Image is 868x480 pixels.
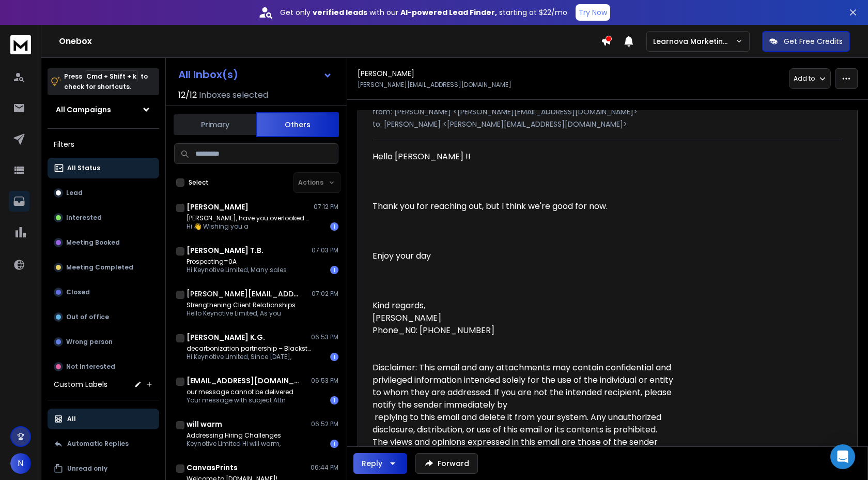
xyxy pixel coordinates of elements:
[280,7,567,18] p: Get only with our starting at $22/mo
[187,388,293,396] p: our message cannot be delivered
[311,420,338,428] p: 06:52 PM
[48,356,159,377] button: Not Interested
[178,69,238,80] h1: All Inbox(s)
[187,245,263,256] h1: [PERSON_NAME] T.B.
[48,137,159,152] h3: Filters
[187,353,311,361] p: Hi Keynotive Limited, Since [DATE],
[187,266,287,274] p: Hi ﻿Keynotive Limited﻿, Many sales
[66,214,102,222] p: Interested
[314,203,338,211] p: 07:12 PM
[353,453,407,474] button: Reply
[312,290,338,298] p: 07:02 PM
[784,36,843,47] p: Get Free Credits
[59,35,601,48] h1: Onebox
[66,288,90,296] p: Closed
[762,31,850,52] button: Get Free Credits
[830,444,855,469] div: Open Intercom Messenger
[187,309,296,318] p: Hello Keynotive Limited, As you
[311,377,338,385] p: 06:53 PM
[56,104,111,115] h1: All Campaigns
[187,332,265,342] h1: [PERSON_NAME] K.G.
[187,289,300,299] h1: [PERSON_NAME][EMAIL_ADDRESS][DOMAIN_NAME]
[48,183,159,203] button: Lead
[64,71,148,92] p: Press to check for shortcuts.
[48,158,159,178] button: All Status
[48,409,159,429] button: All
[66,263,133,272] p: Meeting Completed
[187,376,300,386] h1: [EMAIL_ADDRESS][DOMAIN_NAME]
[54,379,107,389] h3: Custom Labels
[311,463,338,472] p: 06:44 PM
[187,431,281,440] p: Addressing Hiring Challenges
[174,113,256,136] button: Primary
[358,81,512,89] p: [PERSON_NAME][EMAIL_ADDRESS][DOMAIN_NAME]
[66,363,115,371] p: Not Interested
[579,7,607,18] p: Try Now
[187,344,311,353] p: decarbonization partnership – Blackstone case
[187,214,311,222] p: [PERSON_NAME], have you overlooked that?
[653,36,735,47] p: Learnova Marketing Emails
[187,462,238,473] h1: CanvasPrints
[330,266,338,274] div: 1
[256,112,339,137] button: Others
[373,119,843,129] p: to: [PERSON_NAME] <[PERSON_NAME][EMAIL_ADDRESS][DOMAIN_NAME]>
[48,433,159,454] button: Automatic Replies
[48,307,159,327] button: Out of office
[67,415,76,423] p: All
[311,333,338,341] p: 06:53 PM
[48,207,159,228] button: Interested
[10,453,31,474] button: N
[400,7,497,18] strong: AI-powered Lead Finder,
[48,282,159,303] button: Closed
[67,440,129,448] p: Automatic Replies
[187,419,222,429] h1: will warm
[66,238,120,247] p: Meeting Booked
[187,222,311,231] p: Hi 👋 Wishing you a
[330,222,338,231] div: 1
[330,396,338,404] div: 1
[48,332,159,352] button: Wrong person
[48,232,159,253] button: Meeting Booked
[199,89,268,101] h3: Inboxes selected
[67,164,100,172] p: All Status
[48,458,159,479] button: Unread only
[373,151,674,163] div: Hello [PERSON_NAME] !!
[187,301,296,309] p: Strengthening Client Relationships
[10,35,31,54] img: logo
[313,7,367,18] strong: verified leads
[373,250,674,262] div: Enjoy your day
[330,353,338,361] div: 1
[187,396,293,404] p: Your message with subject Attn
[330,440,338,448] div: 1
[187,202,249,212] h1: [PERSON_NAME]
[67,464,107,473] p: Unread only
[358,68,414,79] h1: [PERSON_NAME]
[373,299,674,337] div: Kind regards, [PERSON_NAME] Phone_N0: [PHONE_NUMBER]
[187,440,281,448] p: Keynotive Limited Hi will warm,
[189,178,209,187] label: Select
[312,246,338,254] p: 07:03 PM
[66,338,113,346] p: Wrong person
[170,64,340,85] button: All Inbox(s)
[362,458,382,469] div: Reply
[373,200,674,213] div: Thank you for reaching out, but I think we're good for now.
[66,189,83,197] p: Lead
[373,107,843,117] p: from: [PERSON_NAME] <[PERSON_NAME][EMAIL_ADDRESS][DOMAIN_NAME]>
[794,74,815,83] p: Add to
[66,313,109,321] p: Out of office
[415,453,478,474] button: Forward
[178,89,197,101] span: 12 / 12
[85,70,138,82] span: Cmd + Shift + k
[48,257,159,278] button: Meeting Completed
[576,4,610,21] button: Try Now
[187,258,287,266] p: Prospecting=0A
[48,99,159,120] button: All Campaigns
